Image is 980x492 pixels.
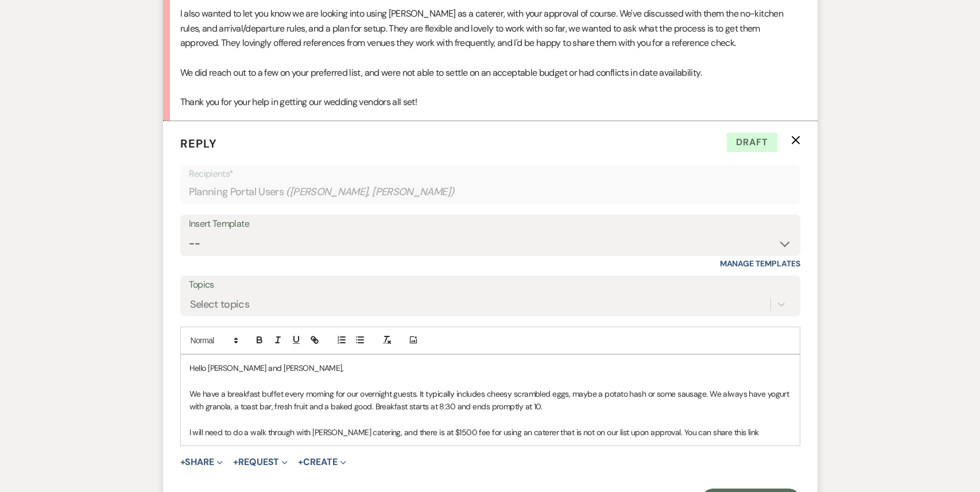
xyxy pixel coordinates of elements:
[180,6,800,51] p: I also wanted to let you know we are looking into using [PERSON_NAME] as a caterer, with your app...
[298,458,303,467] span: +
[180,458,185,467] span: +
[180,136,217,151] span: Reply
[190,296,250,312] div: Select topics
[189,216,792,233] div: Insert Template
[180,458,223,467] button: Share
[189,181,792,203] div: Planning Portal Users
[298,458,346,467] button: Create
[720,258,800,269] a: Manage Templates
[233,458,288,467] button: Request
[286,184,455,200] span: ( [PERSON_NAME], [PERSON_NAME] )
[189,362,791,374] p: Hello [PERSON_NAME] and [PERSON_NAME],
[180,95,800,110] p: Thank you for your help in getting our wedding vendors all set!
[233,458,238,467] span: +
[189,277,792,293] label: Topics
[189,388,791,413] p: We have a breakfast buffet every morning for our overnight guests. It typically includes cheesy s...
[189,166,792,181] p: Recipients*
[189,426,791,439] p: I will need to do a walk through with [PERSON_NAME] catering, and there is at $1500 fee for using...
[727,133,777,152] span: Draft
[180,65,800,80] p: We did reach out to a few on your preferred list, and were not able to settle on an acceptable bu...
